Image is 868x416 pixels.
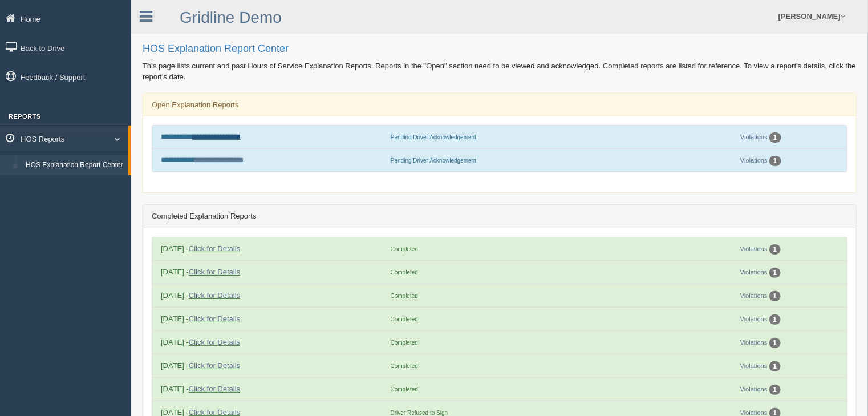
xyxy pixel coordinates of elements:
[143,205,856,228] div: Completed Explanation Reports
[769,385,781,395] div: 1
[769,156,781,166] div: 1
[740,269,768,276] a: Violations
[189,268,240,276] a: Click for Details
[180,9,282,26] a: Gridline Demo
[769,361,781,371] div: 1
[391,340,418,346] span: Completed
[189,338,240,346] a: Click for Details
[391,246,418,252] span: Completed
[155,360,385,371] div: [DATE] -
[769,268,781,278] div: 1
[740,409,768,416] a: Violations
[155,337,385,348] div: [DATE] -
[391,316,418,322] span: Completed
[189,361,240,370] a: Click for Details
[143,43,857,55] h2: HOS Explanation Report Center
[740,134,768,140] a: Violations
[143,94,856,116] div: Open Explanation Reports
[155,243,385,254] div: [DATE] -
[740,386,768,393] a: Violations
[391,293,418,299] span: Completed
[189,291,240,300] a: Click for Details
[391,157,476,164] span: Pending Driver Acknowledgement
[769,314,781,325] div: 1
[155,313,385,324] div: [DATE] -
[769,338,781,348] div: 1
[155,266,385,277] div: [DATE] -
[155,290,385,301] div: [DATE] -
[740,157,768,164] a: Violations
[740,316,768,322] a: Violations
[740,362,768,369] a: Violations
[391,386,418,393] span: Completed
[740,339,768,346] a: Violations
[769,244,781,255] div: 1
[391,134,476,140] span: Pending Driver Acknowledgement
[189,244,240,253] a: Click for Details
[769,132,781,143] div: 1
[740,292,768,299] a: Violations
[769,291,781,301] div: 1
[21,155,128,176] a: HOS Explanation Report Center
[391,410,448,416] span: Driver Refused to Sign
[155,383,385,394] div: [DATE] -
[740,245,768,252] a: Violations
[189,385,240,393] a: Click for Details
[391,363,418,369] span: Completed
[391,269,418,276] span: Completed
[189,314,240,323] a: Click for Details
